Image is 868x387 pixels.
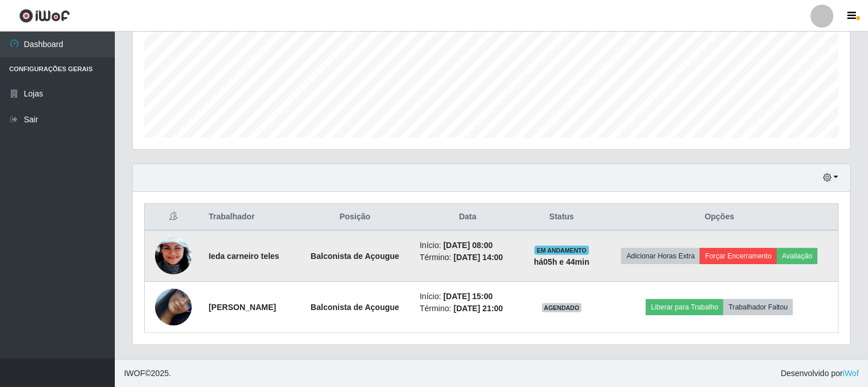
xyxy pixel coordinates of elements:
[19,9,70,23] img: CoreUI Logo
[155,268,192,347] img: 1727789895848.jpeg
[781,367,859,380] span: Desenvolvido por
[413,204,522,231] th: Data
[420,291,516,303] li: Início:
[443,241,493,250] time: [DATE] 08:00
[155,217,192,296] img: 1720894784053.jpeg
[297,204,413,231] th: Posição
[124,367,171,380] span: © 2025 .
[454,253,503,262] time: [DATE] 14:00
[646,299,723,315] button: Liberar para Trabalho
[443,292,493,301] time: [DATE] 15:00
[700,248,777,264] button: Forçar Encerramento
[542,303,582,312] span: AGENDADO
[621,248,700,264] button: Adicionar Horas Extra
[600,204,838,231] th: Opções
[311,251,399,261] strong: Balconista de Açougue
[209,251,280,261] strong: Ieda carneiro teles
[420,303,516,315] li: Término:
[777,248,817,264] button: Avaliação
[420,251,516,264] li: Término:
[311,303,399,312] strong: Balconista de Açougue
[723,299,793,315] button: Trabalhador Faltou
[202,204,297,231] th: Trabalhador
[209,303,276,312] strong: [PERSON_NAME]
[534,257,590,266] strong: há 05 h e 44 min
[534,246,589,255] span: EM ANDAMENTO
[843,369,859,378] a: iWof
[522,204,600,231] th: Status
[454,304,503,313] time: [DATE] 21:00
[124,369,145,378] span: IWOF
[420,239,516,251] li: Início:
